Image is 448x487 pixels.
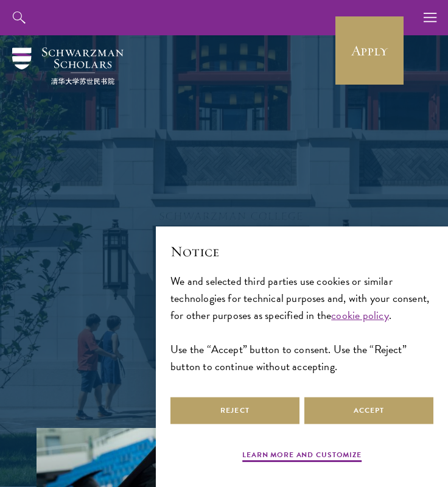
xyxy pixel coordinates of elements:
[12,47,124,85] img: Schwarzman Scholars
[170,241,433,262] h2: Notice
[304,397,433,424] button: Accept
[170,397,299,424] button: Reject
[242,449,362,464] button: Learn more and customize
[335,16,404,85] a: Apply
[170,273,433,375] div: We and selected third parties use cookies or similar technologies for technical purposes and, wit...
[331,307,388,323] a: cookie policy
